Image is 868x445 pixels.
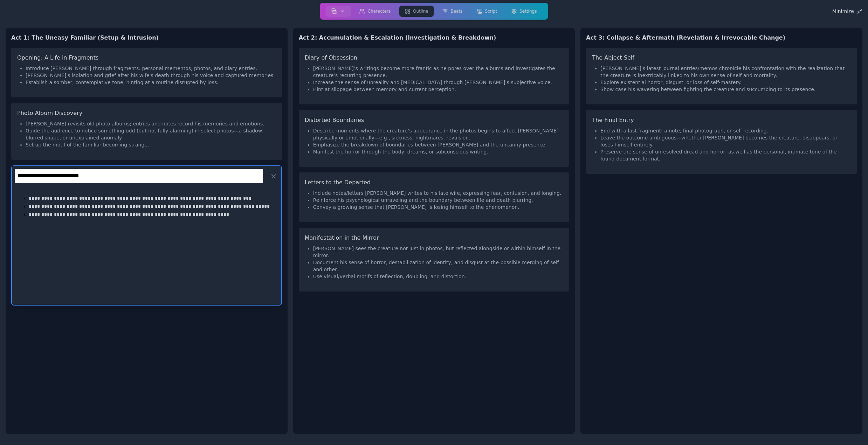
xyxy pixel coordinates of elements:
[832,8,862,14] div: Minimize
[600,134,851,148] li: Leave the outcome ambiguous—whether [PERSON_NAME] becomes the creature, disappears, or loses hims...
[17,54,276,62] h3: Opening: A Life in Fragments
[313,197,564,204] li: Reinforce his psychological unraveling and the boundary between life and death blurring.
[586,34,857,42] h2: Act 3: Collapse & Aftermath (Revelation & Irrevocable Change)
[600,65,851,79] li: [PERSON_NAME]’s latest journal entries/memos chronicle his confrontation with the realization tha...
[600,127,851,134] li: End with a last fragment: a note, final photograph, or self-recording.
[313,190,564,197] li: Include notes/letters [PERSON_NAME] writes to his late wife, expressing fear, confusion, and long...
[600,79,851,86] li: Explore existential horror, disgust, or loss of self-mastery.
[17,109,276,117] h3: Photo Album Discovery
[305,234,564,242] h3: Manifestation in the Mirror
[299,34,570,42] h2: Act 2: Accumulation & Escalation (Investigation & Breakdown)
[305,54,564,62] h3: Diary of Obsession
[352,4,398,18] a: Characters
[313,259,564,273] li: Document his sense of horror, destabilization of identity, and disgust at the possible merging of...
[471,6,503,17] button: Script
[26,127,276,141] li: Guide the audience to notice something odd (but not fully alarming) in select photos—a shadow, bl...
[592,116,851,124] h3: The Final Entry
[399,6,434,17] button: Outline
[11,34,282,42] h2: Act 1: The Uneasy Familiar (Setup & Intrusion)
[331,8,337,14] img: storyboard
[600,148,851,162] li: Preserve the sense of unresolved dread and horror, as well as the personal, intimate tone of the ...
[26,79,276,86] li: Establish a somber, contemplative tone, hinting at a routine disrupted by loss.
[504,4,544,18] a: Settings
[313,65,564,79] li: [PERSON_NAME]’s writings become more frantic as he pores over the albums and investigates the cre...
[313,141,564,148] li: Emphasize the breakdown of boundaries between [PERSON_NAME] and the uncanny presence.
[398,4,435,18] a: Outline
[354,6,397,17] button: Characters
[313,79,564,86] li: Increase the sense of unreality and [MEDICAL_DATA] through [PERSON_NAME]’s subjective voice.
[26,141,276,148] li: Set up the motif of the familiar becoming strange.
[26,72,276,79] li: [PERSON_NAME]'s isolation and grief after his wife's death through his voice and captured memories.
[469,4,504,18] a: Script
[313,245,564,259] li: [PERSON_NAME] sees the creature not just in photos, but reflected alongside or within himself in ...
[313,127,564,141] li: Describe moments where the creature’s appearance in the photos begins to affect [PERSON_NAME] phy...
[26,65,276,72] li: Introduce [PERSON_NAME] through fragments: personal mementos, photos, and diary entries.
[305,116,564,124] h3: Distorted Boundaries
[269,171,278,181] button: Cancel
[313,148,564,155] li: Manifest the horror through the body, dreams, or subconscious writing.
[600,86,851,93] li: Show case his wavering between fighting the creature and succumbing to its presence.
[505,6,542,17] button: Settings
[26,120,276,127] li: [PERSON_NAME] revisits old photo albums; entries and notes record his memories and emotions.
[313,86,564,93] li: Hint at slippage between memory and current perception.
[313,204,564,211] li: Convey a growing sense that [PERSON_NAME] is losing himself to the phenomenon.
[592,54,851,62] h3: The Abject Self
[305,178,564,187] h3: Letters to the Departed
[436,6,468,17] button: Beats
[435,4,469,18] a: Beats
[313,273,564,280] li: Use visual/verbal motifs of reflection, doubling, and distortion.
